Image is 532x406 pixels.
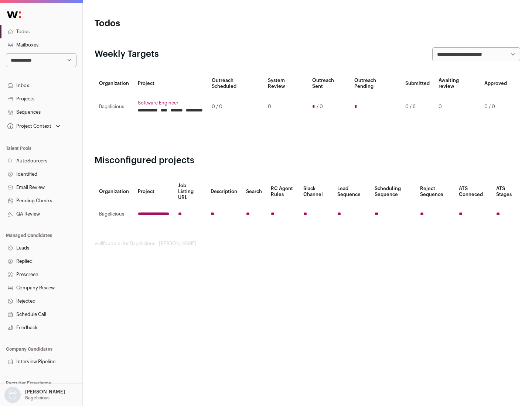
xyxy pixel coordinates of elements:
[434,94,480,120] td: 0
[95,94,133,120] td: Bagelicious
[263,73,307,94] th: System Review
[416,178,455,205] th: Reject Sequence
[133,73,207,94] th: Project
[95,155,520,166] h2: Misconfigured projects
[95,73,133,94] th: Organization
[207,94,263,120] td: 0 / 0
[25,389,65,395] p: [PERSON_NAME]
[174,178,206,205] th: Job Listing URL
[133,178,174,205] th: Project
[6,121,62,131] button: Open dropdown
[434,73,480,94] th: Awaiting review
[4,387,21,403] img: nopic.png
[333,178,370,205] th: Lead Sequence
[266,178,299,205] th: RC Agent Rules
[454,178,491,205] th: ATS Conneced
[317,104,323,110] span: / 0
[138,100,203,106] a: Software Engineer
[480,94,511,120] td: 0 / 0
[6,123,51,129] div: Project Context
[492,178,520,205] th: ATS Stages
[242,178,266,205] th: Search
[3,387,66,403] button: Open dropdown
[480,73,511,94] th: Approved
[95,178,133,205] th: Organization
[95,241,520,247] footer: wellfound:ai for Bagelicious - [PERSON_NAME]
[206,178,242,205] th: Description
[207,73,263,94] th: Outreach Scheduled
[401,73,434,94] th: Submitted
[370,178,416,205] th: Scheduling Sequence
[3,7,25,22] img: Wellfound
[95,205,133,223] td: Bagelicious
[95,18,236,30] h1: Todos
[350,73,400,94] th: Outreach Pending
[308,73,350,94] th: Outreach Sent
[299,178,333,205] th: Slack Channel
[263,94,307,120] td: 0
[401,94,434,120] td: 0 / 6
[95,48,159,60] h2: Weekly Targets
[25,395,50,401] p: Bagelicious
